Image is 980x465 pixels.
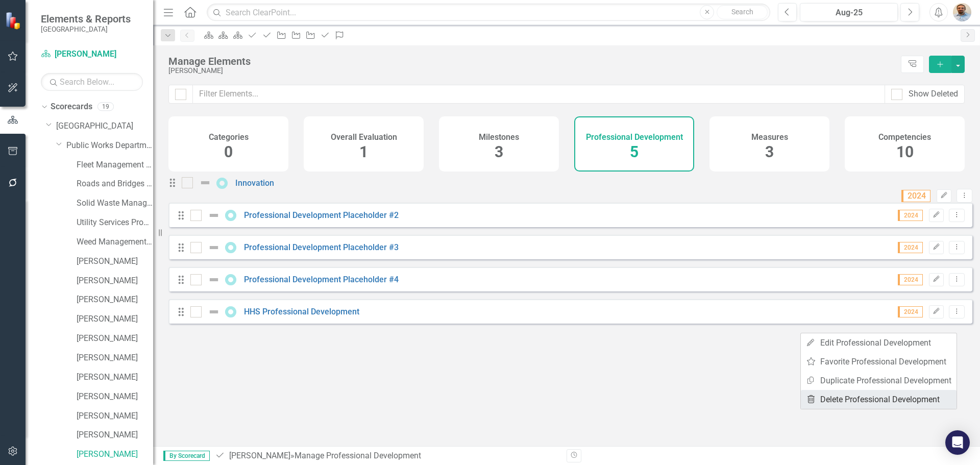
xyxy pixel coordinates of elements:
[77,236,153,248] a: Weed Management Program
[77,410,153,422] a: [PERSON_NAME]
[77,449,153,460] a: [PERSON_NAME]
[208,306,220,318] img: Not Defined
[224,143,233,161] span: 0
[208,209,220,222] img: Not Defined
[765,143,774,161] span: 3
[731,8,753,16] span: Search
[77,391,153,403] a: [PERSON_NAME]
[66,140,153,152] a: Public Works Department
[898,210,923,221] span: 2024
[77,178,153,190] a: Roads and Bridges Program
[331,133,397,142] h4: Overall Evaluation
[909,88,958,100] div: Show Deleted
[56,120,153,132] a: [GEOGRAPHIC_DATA]
[244,210,399,220] a: Professional Development Placeholder #2
[901,190,930,202] span: 2024
[244,242,399,252] a: Professional Development Placeholder #3
[77,256,153,267] a: [PERSON_NAME]
[77,429,153,441] a: [PERSON_NAME]
[751,133,788,142] h4: Measures
[163,451,210,461] span: By Scorecard
[896,143,914,161] span: 10
[41,73,143,91] input: Search Below...
[168,56,896,67] div: Manage Elements
[235,178,274,188] a: Innovation
[208,274,220,286] img: Not Defined
[168,67,896,75] div: [PERSON_NAME]
[192,85,885,104] input: Filter Elements...
[5,11,24,30] img: ClearPoint Strategy
[77,333,153,345] a: [PERSON_NAME]
[208,241,220,254] img: Not Defined
[41,48,143,60] a: [PERSON_NAME]
[803,7,894,19] div: Aug-25
[199,177,211,189] img: Not Defined
[801,390,957,409] a: Delete Professional Development
[801,371,957,390] a: Duplicate Professional Development
[41,13,131,25] span: Elements & Reports
[229,451,290,460] a: [PERSON_NAME]
[244,307,359,316] a: HHS Professional Development
[77,159,153,171] a: Fleet Management Program
[51,101,92,113] a: Scorecards
[207,4,770,21] input: Search ClearPoint...
[586,133,683,142] h4: Professional Development
[77,217,153,229] a: Utility Services Program
[359,143,368,161] span: 1
[800,3,898,21] button: Aug-25
[479,133,519,142] h4: Milestones
[630,143,639,161] span: 5
[801,352,957,371] a: Favorite Professional Development
[801,333,957,352] a: Edit Professional Development
[77,198,153,209] a: Solid Waste Management Program
[209,133,249,142] h4: Categories
[717,5,768,19] button: Search
[495,143,503,161] span: 3
[77,372,153,383] a: [PERSON_NAME]
[77,313,153,325] a: [PERSON_NAME]
[898,242,923,253] span: 2024
[878,133,931,142] h4: Competencies
[945,430,970,455] div: Open Intercom Messenger
[953,3,971,21] img: Martin Schmidt
[215,450,559,462] div: » Manage Professional Development
[41,25,131,33] small: [GEOGRAPHIC_DATA]
[77,352,153,364] a: [PERSON_NAME]
[77,275,153,287] a: [PERSON_NAME]
[77,294,153,306] a: [PERSON_NAME]
[898,274,923,285] span: 2024
[898,306,923,317] span: 2024
[244,275,399,284] a: Professional Development Placeholder #4
[97,103,114,111] div: 19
